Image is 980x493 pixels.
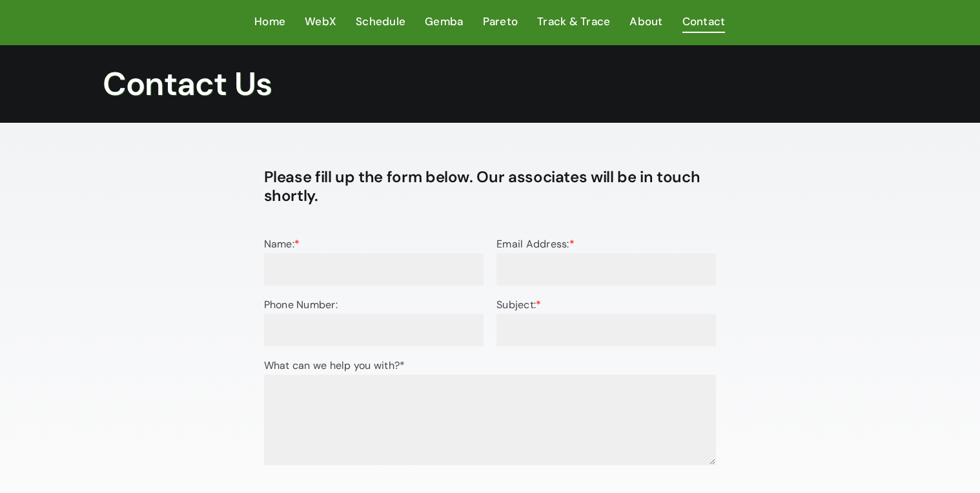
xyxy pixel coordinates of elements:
[264,359,717,426] label: What can we help you with?*
[682,12,726,31] span: Contact
[629,12,662,32] a: About
[264,237,484,275] label: Name:
[264,375,717,465] textarea: What can we help you with?*
[496,253,716,286] input: Email Address:*
[264,168,717,205] h3: Please fill up the form below. Our associates will be in touch shortly.
[103,65,877,103] h1: Contact Us
[264,298,484,336] label: Phone Number:
[629,12,662,31] span: About
[264,314,484,346] input: Phone Number:
[254,12,285,31] span: Home
[496,314,716,346] input: Subject:*
[264,253,484,286] input: Name:*
[682,12,726,32] a: Contact
[496,237,716,275] label: Email Address:
[483,12,518,31] span: Pareto
[425,12,463,31] span: Gemba
[483,12,518,32] a: Pareto
[356,12,405,31] span: Schedule
[425,12,463,32] a: Gemba
[537,12,610,32] a: Track & Trace
[496,298,716,336] label: Subject:
[356,12,405,32] a: Schedule
[254,12,285,32] a: Home
[305,12,336,32] a: WebX
[537,12,610,31] span: Track & Trace
[305,12,336,31] span: WebX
